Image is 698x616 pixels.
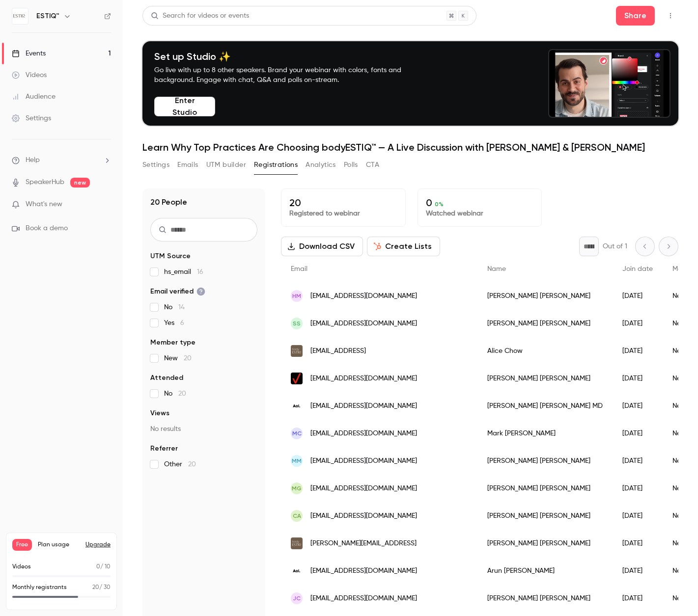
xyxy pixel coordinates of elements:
div: Settings [12,113,51,123]
div: [DATE] [613,585,663,612]
span: Member type [150,338,195,348]
span: Plan usage [38,541,80,549]
span: Name [487,266,506,272]
div: [DATE] [613,420,663,447]
span: [EMAIL_ADDRESS][DOMAIN_NAME] [310,593,417,604]
span: MC [292,429,302,438]
span: Book a demo [26,223,68,234]
span: Referrer [150,444,178,454]
span: 0 [96,564,100,570]
div: [DATE] [613,392,663,420]
span: HM [292,292,301,300]
img: aol.com [291,565,303,577]
div: [DATE] [613,447,663,475]
h1: Learn Why Top Practices Are Choosing bodyESTIQ™ — A Live Discussion with [PERSON_NAME] & [PERSON_... [142,141,678,153]
div: Alice Chow [477,337,613,365]
div: [DATE] [613,530,663,557]
span: 6 [180,320,184,326]
img: estiq.ai [291,345,303,357]
section: facet-groups [150,251,257,469]
div: [DATE] [613,282,663,310]
div: [PERSON_NAME] [PERSON_NAME] [477,310,613,337]
div: [DATE] [613,502,663,530]
div: [PERSON_NAME] [PERSON_NAME] [477,585,613,612]
div: Audience [12,92,56,102]
button: UTM builder [206,157,246,173]
span: CA [293,511,301,520]
div: [PERSON_NAME] [PERSON_NAME] [477,282,613,310]
span: Free [12,539,32,551]
span: [EMAIL_ADDRESS][DOMAIN_NAME] [310,401,417,411]
div: [DATE] [613,475,663,502]
p: 20 [289,197,397,209]
a: SpeakerHub [26,177,64,187]
div: Arun [PERSON_NAME] [477,557,613,585]
span: Join date [622,266,653,272]
div: [PERSON_NAME] [PERSON_NAME] [477,502,613,530]
span: 20 [188,461,196,468]
button: Settings [142,157,169,173]
div: Events [12,49,46,58]
span: MM [292,456,302,465]
span: 20 [92,585,99,590]
h6: ESTIQ™ [36,11,59,21]
span: 20 [178,390,186,397]
span: Views [150,408,169,418]
div: [DATE] [613,365,663,392]
span: [EMAIL_ADDRESS][DOMAIN_NAME] [310,566,417,576]
p: Out of 1 [603,241,627,251]
p: / 30 [92,583,111,592]
div: Search for videos or events [151,11,249,21]
span: New [164,353,192,363]
div: [PERSON_NAME] [PERSON_NAME] [477,447,613,475]
p: Watched webinar [426,209,534,218]
button: Enter Studio [154,97,215,116]
button: Create Lists [367,237,440,256]
h4: Set up Studio ✨ [154,51,424,62]
button: Upgrade [85,541,111,549]
span: SS [293,319,301,328]
span: [EMAIL_ADDRESS] [310,346,366,356]
span: Help [26,155,40,165]
div: [DATE] [613,557,663,585]
div: Mark [PERSON_NAME] [477,420,613,447]
div: [DATE] [613,310,663,337]
span: 14 [178,304,185,311]
iframe: Noticeable Trigger [99,200,111,209]
span: No [164,389,186,399]
span: [EMAIL_ADDRESS][DOMAIN_NAME] [310,456,417,466]
span: Email verified [150,287,205,296]
span: JC [293,594,301,603]
p: Go live with up to 8 other speakers. Brand your webinar with colors, fonts and background. Engage... [154,65,424,85]
p: 0 [426,197,534,209]
span: What's new [26,199,62,210]
span: [EMAIL_ADDRESS][DOMAIN_NAME] [310,291,417,301]
span: [EMAIL_ADDRESS][DOMAIN_NAME] [310,374,417,384]
span: 0 % [435,201,444,208]
p: Videos [12,562,31,571]
button: Emails [177,157,198,173]
span: Other [164,459,196,469]
div: Videos [12,70,47,80]
span: UTM Source [150,251,191,261]
div: [DATE] [613,337,663,365]
div: [PERSON_NAME] [PERSON_NAME] [477,475,613,502]
img: ESTIQ™ [12,8,28,24]
p: / 10 [96,562,111,571]
button: CTA [366,157,379,173]
div: [PERSON_NAME] [PERSON_NAME] [477,365,613,392]
p: Monthly registrants [12,583,67,592]
span: Email [291,266,307,272]
button: Share [616,6,655,26]
span: 16 [197,268,203,275]
img: verizon.net [291,373,303,384]
button: Polls [344,157,358,173]
div: [PERSON_NAME] [PERSON_NAME] [477,530,613,557]
h1: 20 People [150,196,187,208]
img: estiq.ai [291,537,303,549]
button: Registrations [254,157,298,173]
span: [EMAIL_ADDRESS][DOMAIN_NAME] [310,319,417,329]
span: No [164,302,185,312]
li: help-dropdown-opener [12,155,111,165]
span: hs_email [164,267,203,277]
